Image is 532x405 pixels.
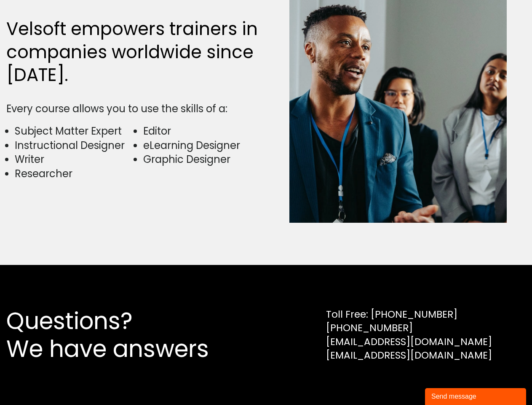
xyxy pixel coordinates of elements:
[425,386,528,405] iframe: chat widget
[143,152,262,167] li: Graphic Designer
[143,138,262,153] li: eLearning Designer
[6,307,239,363] h2: Questions? We have answers
[6,18,262,87] h2: Velsoft empowers trainers in companies worldwide since [DATE].
[15,167,133,181] li: Researcher
[6,102,262,116] div: Every course allows you to use the skills of a:
[143,124,262,138] li: Editor
[326,308,492,362] div: Toll Free: [PHONE_NUMBER] [PHONE_NUMBER] [EMAIL_ADDRESS][DOMAIN_NAME] [EMAIL_ADDRESS][DOMAIN_NAME]
[15,152,133,167] li: Writer
[15,124,133,138] li: Subject Matter Expert
[15,138,133,153] li: Instructional Designer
